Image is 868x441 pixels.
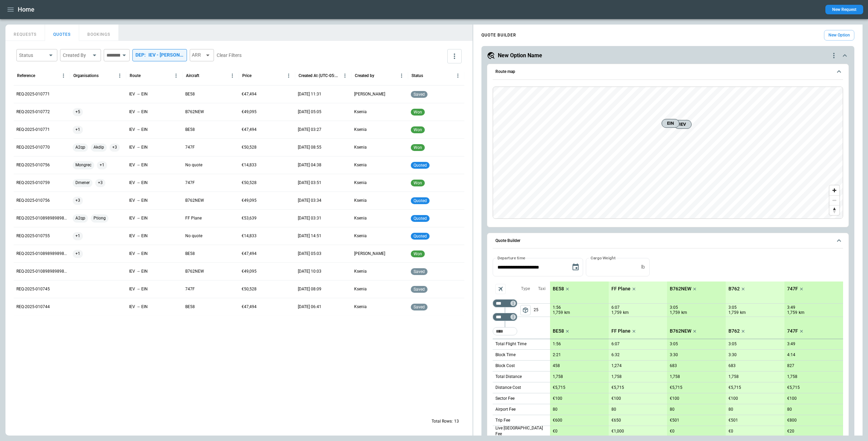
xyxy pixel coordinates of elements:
p: Ksenia [354,304,367,310]
p: €1,000 [611,429,624,434]
p: 747F [185,145,195,150]
p: BE58 [185,304,195,310]
span: saved [412,287,426,292]
button: more [447,49,462,63]
p: Ksenia [354,127,367,133]
p: [DATE] 03:34 [298,198,321,203]
p: IEV → EIN [129,91,148,97]
p: BE58 [185,251,195,257]
p: [PERSON_NAME] [354,91,385,97]
p: 80 [787,407,792,412]
button: Reset bearing to north [829,205,839,215]
p: [DATE] 03:51 [298,180,321,186]
p: [DATE] 03:27 [298,127,321,133]
p: €49,095 [242,198,257,203]
span: Mongrec [73,156,94,174]
button: New Option Namequote-option-actions [487,51,849,60]
button: Reference column menu [59,71,68,80]
p: REQ-2025-010771 [16,91,50,97]
p: 3:05 [670,341,678,347]
p: €100 [611,396,621,401]
span: A2qp [73,139,88,156]
p: €5,715 [787,385,800,390]
p: 1,758 [553,374,563,379]
div: Route map [493,87,843,219]
p: 4:14 [787,352,795,358]
button: Route map [493,64,843,80]
div: Price [242,73,251,78]
button: REQUESTS [5,25,45,41]
p: BE58 [185,127,195,133]
p: Total Distance [495,374,522,380]
span: saved [412,92,426,97]
p: €501 [728,418,738,423]
button: Organisations column menu [115,71,125,80]
p: €501 [670,418,679,423]
p: 683 [728,363,736,368]
button: QUOTES [45,25,79,41]
p: IEV → EIN [129,304,148,310]
p: Type [521,286,530,292]
div: Created By [63,52,90,59]
p: Ksenia [354,180,367,186]
p: IEV → EIN [129,109,148,115]
label: Departure time [497,255,525,261]
h6: Route map [495,70,515,74]
button: Created by column menu [397,71,406,80]
p: No quote [185,162,202,168]
span: Dmener [73,174,92,192]
p: 1,274 [611,363,622,368]
p: REQ-2025-010759 [16,180,50,186]
p: 3:05 [670,305,678,310]
p: REQ-2025-010755 [16,233,50,239]
p: €0 [553,429,558,434]
p: 1,758 [670,374,680,379]
p: km [799,310,805,316]
p: REQ-2025-010756 [16,198,50,203]
p: 827 [787,363,794,368]
p: 747F [787,286,798,292]
p: REQ-2025-010772 [16,109,50,115]
p: €47,494 [242,91,257,97]
p: 6:07 [611,305,620,310]
p: REQ-2025-010771 [16,127,50,133]
p: Ksenia [354,269,367,274]
p: €0 [670,429,675,434]
p: REQ-2025-010756 [16,162,50,168]
p: €47,494 [242,251,257,257]
p: Live [GEOGRAPHIC_DATA] Fee [495,425,550,437]
div: Status [411,73,423,78]
h6: Quote Builder [495,239,520,243]
p: 6:32 [611,352,620,358]
p: 1,758 [728,374,739,379]
p: 3:30 [670,352,678,358]
p: BE58 [553,328,564,334]
p: IEV → EIN [129,180,148,186]
p: IEV → EIN [129,162,148,168]
p: €50,528 [242,286,257,292]
p: €5,715 [728,385,741,390]
p: €14,833 [242,233,257,239]
p: REQ-2025-01089898989898746 [16,215,67,221]
div: Created At (UTC-05:00) [299,73,340,78]
p: Ksenia [354,109,367,115]
button: New Request [825,5,863,14]
button: left aligned [520,305,531,315]
div: Too short [493,327,517,335]
p: Ksenia [354,215,367,221]
p: €650 [611,418,621,423]
span: +3 [110,139,120,156]
div: IEV - [PERSON_NAME] [GEOGRAPHIC_DATA] ([GEOGRAPHIC_DATA]) [148,52,184,58]
p: Airport Fee [495,407,516,412]
p: REQ-2025-010770 [16,145,50,150]
p: REQ-2025-01089898989898746 [16,269,67,274]
p: REQ-2025-010745 [16,286,50,292]
p: 13 [454,419,459,424]
p: €100 [553,396,562,401]
button: Status column menu [453,71,463,80]
p: 1,759 [553,310,563,316]
h4: QUOTE BUILDER [481,34,516,37]
p: €49,095 [242,269,257,274]
p: 3:05 [728,305,737,310]
p: €100 [787,396,797,401]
